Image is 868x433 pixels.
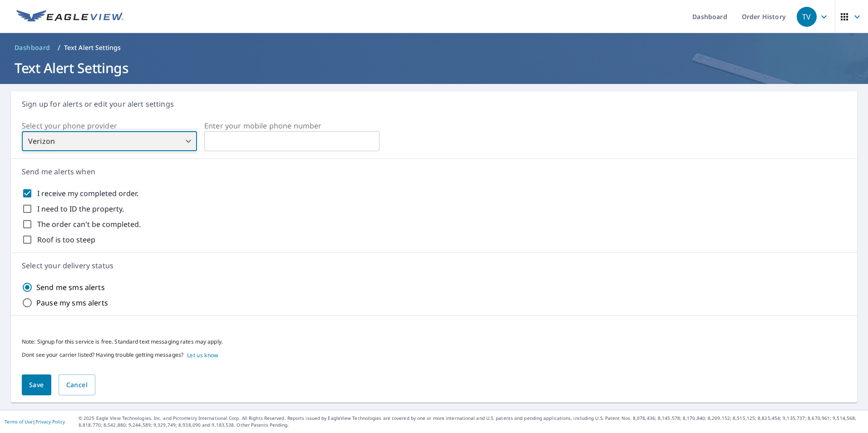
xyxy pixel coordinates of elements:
label: I need to ID the property. [37,205,124,213]
span: Dashboard [15,43,50,52]
p: Select your delivery status [22,260,846,271]
p: | [5,419,65,424]
label: Select your phone provider [22,120,197,131]
label: Pause my sms alerts [36,299,108,306]
label: I receive my completed order. [37,189,138,197]
p: Note: Signup for this service is free. Standard text messaging rates may apply. [22,338,846,346]
label: Send me sms alerts [36,284,105,291]
button: Cancel [59,374,95,396]
a: Dashboard [11,40,54,55]
a: Privacy Policy [35,418,65,425]
label: The order can't be completed. [37,220,141,228]
span: Save [29,379,44,391]
button: Let us know [187,350,218,360]
li: / [58,42,60,53]
label: Roof is too steep [37,236,95,244]
nav: breadcrumb [11,40,857,55]
label: Enter your mobile phone number [204,120,380,131]
div: TV [797,7,817,27]
div: Verizon [22,128,197,154]
p: Text Alert Settings [64,43,121,52]
p: Dont see your carrier listed? Having trouble getting messages? [22,350,846,360]
h1: Text Alert Settings [11,59,857,77]
span: Cancel [66,379,88,391]
p: Sign up for alerts or edit your alert settings [22,98,846,109]
a: Terms of Use [5,418,33,425]
p: Send me alerts when [22,166,846,177]
button: Save [22,374,51,396]
p: © 2025 Eagle View Technologies, Inc. and Pictometry International Corp. All Rights Reserved. Repo... [79,415,863,428]
img: EV Logo [16,10,123,24]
